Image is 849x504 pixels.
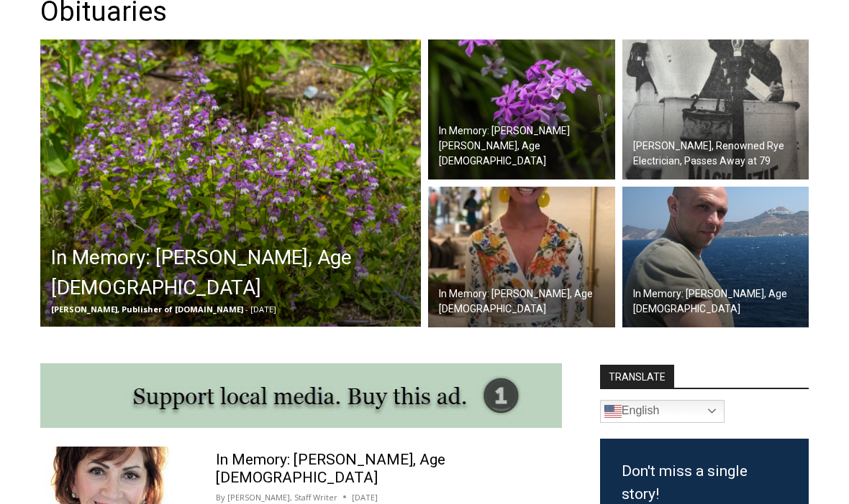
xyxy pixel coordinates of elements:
span: Open Tues. - Sun. [PHONE_NUMBER] [4,148,141,202]
span: - [245,304,248,314]
time: [DATE] [352,491,378,504]
div: "the precise, almost orchestrated movements of cutting and assembling sushi and [PERSON_NAME] mak... [147,90,204,172]
h2: In Memory: [PERSON_NAME], Age [DEMOGRAPHIC_DATA] [51,243,417,303]
a: In Memory: [PERSON_NAME], Age [DEMOGRAPHIC_DATA] [PERSON_NAME], Publisher of [DOMAIN_NAME] - [DATE] [40,39,421,327]
a: Open Tues. - Sun. [PHONE_NUMBER] [1,144,145,179]
img: Obituary - Greg MacKenzie [622,39,809,180]
a: Intern @ [DOMAIN_NAME] [346,139,697,179]
a: In Memory: [PERSON_NAME], Age [DEMOGRAPHIC_DATA] [428,187,615,327]
a: [PERSON_NAME], Staff Writer [227,492,337,503]
span: [PERSON_NAME], Publisher of [DOMAIN_NAME] [51,304,243,314]
h2: In Memory: [PERSON_NAME], Age [DEMOGRAPHIC_DATA] [439,286,612,317]
span: Intern @ [DOMAIN_NAME] [376,143,667,175]
img: Obituary - Rocco Caruso [622,187,809,327]
img: support local media, buy this ad [40,363,562,428]
a: English [600,400,725,423]
img: (PHOTO: Kim Eierman of EcoBeneficial designed and oversaw the installation of native plant beds f... [40,39,421,327]
a: [PERSON_NAME], Renowned Rye Electrician, Passes Away at 79 [622,39,809,180]
img: en [604,403,622,420]
span: [DATE] [250,304,276,314]
a: In Memory: [PERSON_NAME] [PERSON_NAME], Age [DEMOGRAPHIC_DATA] [428,39,615,180]
span: By [216,491,225,504]
h2: In Memory: [PERSON_NAME] [PERSON_NAME], Age [DEMOGRAPHIC_DATA] [439,123,612,169]
h2: In Memory: [PERSON_NAME], Age [DEMOGRAPHIC_DATA] [633,286,806,317]
img: (PHOTO: Kim Eierman of EcoBeneficial designed and oversaw the installation of native plant beds f... [428,39,615,180]
div: "[PERSON_NAME] and I covered the [DATE] Parade, which was a really eye opening experience as I ha... [363,1,680,139]
a: In Memory: [PERSON_NAME], Age [DEMOGRAPHIC_DATA] [622,187,809,327]
strong: TRANSLATE [600,365,674,388]
h2: [PERSON_NAME], Renowned Rye Electrician, Passes Away at 79 [633,139,806,169]
a: In Memory: [PERSON_NAME], Age [DEMOGRAPHIC_DATA] [216,451,445,486]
